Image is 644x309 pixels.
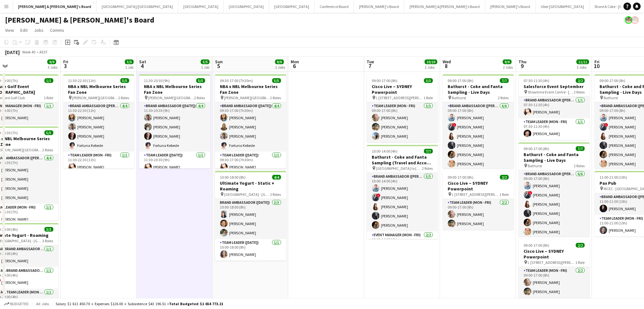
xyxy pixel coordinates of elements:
div: 2 Jobs [275,65,285,70]
div: 09:00-17:00 (8h)2/2Cisco Live – SYDNEY Powerpoint L [STREET_ADDRESS][PERSON_NAME] (Veritas Office... [443,171,514,230]
div: 07:30-11:30 (4h)2/2Salesforce Event September Showtime Event Centre - [GEOGRAPHIC_DATA]2 RolesBra... [519,74,590,140]
a: Jobs [31,26,46,34]
app-card-role: Team Leader (Mon - Fri)1/107:30-11:30 (4h)[PERSON_NAME] [519,118,590,140]
span: 5/5 [196,78,205,83]
button: [PERSON_NAME]'s Board [354,0,404,13]
div: 3 Jobs [48,65,58,70]
app-job-card: 10:00-18:00 (8h)4/4Ultimate Yogurt - Static + Roaming [GEOGRAPHIC_DATA] - [GEOGRAPHIC_DATA]2 Role... [215,171,286,261]
span: 09:30-17:00 (7h30m) [220,78,253,83]
span: Showtime Event Centre - [GEOGRAPHIC_DATA] [528,90,574,94]
span: 8 [442,62,451,70]
span: 09:00-17:00 (8h) [448,175,474,180]
span: 9/9 [503,59,512,64]
span: 2 Roles [422,166,433,171]
div: AEST [39,50,48,54]
button: [PERSON_NAME]'s Board [485,0,536,13]
span: 10:00-18:00 (8h) [220,175,246,180]
app-job-card: 11:30-20:30 (9h)5/5NBA x NBL Melbourne Series Fan Zone [PERSON_NAME][GEOGRAPHIC_DATA], [GEOGRAPHI... [139,74,210,168]
span: All jobs [35,301,50,306]
app-user-avatar: Arrence Torres [625,16,633,24]
span: 1/1 [44,78,53,83]
span: ! [605,123,608,127]
div: [DATE] [5,49,20,55]
a: Comms [47,26,67,34]
h3: Ultimate Yogurt - Static + Roaming [215,180,286,192]
span: 3 [62,62,68,70]
span: 2 Roles [270,95,281,100]
button: [PERSON_NAME] & [PERSON_NAME]'s Board [404,0,485,13]
span: Jobs [34,27,44,33]
span: 2 Roles [498,95,509,100]
h3: NBA x NBL Melbourne Series Fan Zone [63,84,134,95]
span: Sat [139,59,146,65]
span: [PERSON_NAME][GEOGRAPHIC_DATA], [GEOGRAPHIC_DATA] [148,95,194,100]
h3: Cisco Live – SYDNEY Powerpoint [519,248,590,260]
app-card-role: Team Leader ([DATE])1/111:30-20:30 (9h)[PERSON_NAME] [139,152,210,173]
span: 07:30-11:30 (4h) [524,78,550,83]
h3: Bathurst - Coke and Fanta Sampling - Live Days [519,152,590,163]
span: L [STREET_ADDRESS][PERSON_NAME] (Veritas Offices) [376,95,424,100]
button: [PERSON_NAME] & [PERSON_NAME]'s Board [13,0,97,13]
span: 09:00-17:00 (8h) [524,243,550,248]
h3: Cisco Live – SYDNEY Powerpoint [367,84,438,95]
span: Budgeted [10,302,29,306]
app-user-avatar: Arrence Torres [631,16,639,24]
span: 09:00-17:00 (8h) [372,78,398,83]
a: View [3,26,17,34]
span: Comms [50,27,64,33]
span: 09:00-17:00 (8h) [524,146,550,151]
div: 09:00-17:00 (8h)3/3Cisco Live – SYDNEY Powerpoint L [STREET_ADDRESS][PERSON_NAME] (Veritas Office... [367,74,438,142]
span: 4/4 [272,175,281,180]
span: 7/7 [500,78,509,83]
div: 1 Job [201,65,209,70]
span: 11:30-22:30 (11h) [68,78,96,83]
span: 1 Role [424,95,433,100]
span: 2 Roles [43,148,53,152]
span: Fri [595,59,600,65]
span: 1 Role [500,192,509,197]
span: Week 40 [21,50,37,54]
app-card-role: Event Manager (Mon - Fri)2/210:00-14:00 (4h) [367,231,438,262]
span: 9 [518,62,527,70]
span: ! [529,191,532,195]
span: 5/5 [120,78,129,83]
span: 09:00-17:00 (8h) [448,78,474,83]
h1: [PERSON_NAME] & [PERSON_NAME]'s Board [5,15,154,25]
app-card-role: Brand Ambassador ([DATE])4/411:30-20:30 (9h)[PERSON_NAME][PERSON_NAME][PERSON_NAME]Fortuna Kebede [139,102,210,152]
app-card-role: Brand Ambassador ([PERSON_NAME])4/411:30-22:30 (11h)[PERSON_NAME][PERSON_NAME][PERSON_NAME]Fortun... [63,102,134,152]
app-card-role: Team Leader ([DATE])1/110:00-18:00 (8h)[PERSON_NAME] [215,239,286,261]
span: 11/11 [577,59,589,64]
div: 09:30-17:00 (7h30m)5/5NBA x NBL Melbourne Series Fan Zone [PERSON_NAME][GEOGRAPHIC_DATA], [GEOGRA... [215,74,286,168]
span: 2/2 [576,243,585,248]
button: Budgeted [3,300,30,307]
app-card-role: Brand Ambassador ([PERSON_NAME])6/609:00-17:00 (8h)[PERSON_NAME]![PERSON_NAME][PERSON_NAME][PERSO... [519,170,590,238]
span: Total Budgeted $1 654 773.21 [169,301,223,306]
app-job-card: 11:30-22:30 (11h)5/5NBA x NBL Melbourne Series Fan Zone [PERSON_NAME][GEOGRAPHIC_DATA], [GEOGRAPH... [63,74,134,168]
span: 9/9 [275,59,284,64]
span: [GEOGRAPHIC_DATA] - [GEOGRAPHIC_DATA] [224,192,270,197]
span: [PERSON_NAME][GEOGRAPHIC_DATA], [GEOGRAPHIC_DATA] [224,95,270,100]
span: 2 Roles [270,192,281,197]
span: 2 Roles [574,163,585,168]
app-job-card: 09:00-17:00 (8h)2/2Cisco Live – SYDNEY Powerpoint L [STREET_ADDRESS][PERSON_NAME] (Veritas Office... [519,239,590,298]
span: 2 Roles [574,90,585,94]
span: 7/7 [576,146,585,151]
span: Bathurst [604,95,618,100]
h3: NBA x NBL Melbourne Series Fan Zone [139,84,210,95]
span: L [STREET_ADDRESS][PERSON_NAME] (Veritas Offices) [528,260,576,265]
span: ! [377,194,381,197]
span: Sun [215,59,223,65]
span: 3 Roles [43,238,53,243]
button: [GEOGRAPHIC_DATA] [178,0,224,13]
button: [GEOGRAPHIC_DATA] [224,0,269,13]
span: 10 [594,62,600,70]
span: Edit [20,27,28,33]
app-job-card: 10:00-14:00 (4h)7/7Bathurst - Coke and Fanta Sampling (Travel and Accom Provided) [GEOGRAPHIC_DAT... [367,145,438,239]
span: 11:00-21:00 (10h) [600,175,627,180]
span: 5/5 [44,130,53,135]
span: 2 Roles [119,95,129,100]
div: 1 Job [125,65,133,70]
